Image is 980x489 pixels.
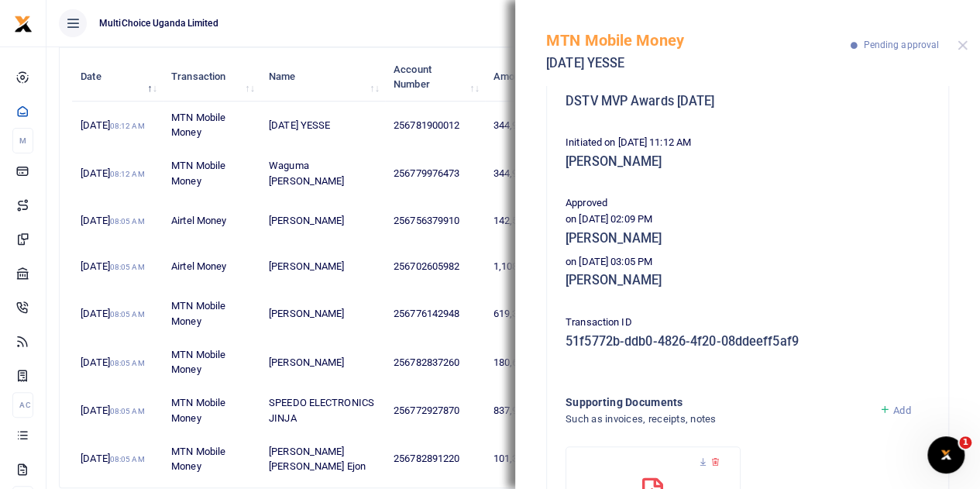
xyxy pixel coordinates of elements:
[385,435,485,482] td: 256782891220
[485,387,562,435] td: 837,900
[879,405,911,416] a: Add
[163,387,260,435] td: MTN Mobile Money
[385,198,485,243] td: 256756379910
[385,387,485,435] td: 256772927870
[72,244,163,290] td: [DATE]
[72,339,163,387] td: [DATE]
[260,150,385,198] td: Waguma [PERSON_NAME]
[958,40,968,50] button: Close
[546,31,851,50] h5: MTN Mobile Money
[14,17,33,29] a: logo-small logo-large logo-large
[110,217,145,226] small: 08:05 AM
[566,154,930,170] h5: [PERSON_NAME]
[485,290,562,338] td: 619,300
[72,53,163,101] th: Date: activate to sort column descending
[566,273,930,288] h5: [PERSON_NAME]
[110,407,145,415] small: 08:05 AM
[72,387,163,435] td: [DATE]
[110,310,145,319] small: 08:05 AM
[260,290,385,338] td: [PERSON_NAME]
[385,339,485,387] td: 256782837260
[163,339,260,387] td: MTN Mobile Money
[566,334,930,350] h5: 51f5772b-ddb0-4826-4f20-08ddeeff5af9
[12,128,33,153] li: M
[260,244,385,290] td: [PERSON_NAME]
[260,387,385,435] td: SPEEDO ELECTRONICS JINJA
[546,56,851,71] h5: [DATE] YESSE
[72,290,163,338] td: [DATE]
[260,102,385,150] td: [DATE] YESSE
[72,102,163,150] td: [DATE]
[385,53,485,101] th: Account Number: activate to sort column ascending
[163,150,260,198] td: MTN Mobile Money
[566,315,930,331] p: Transaction ID
[93,16,225,30] span: MultiChoice Uganda Limited
[385,150,485,198] td: 256779976473
[485,339,562,387] td: 180,600
[566,94,930,109] h5: DSTV MVP Awards [DATE]
[385,290,485,338] td: 256776142948
[959,436,971,449] span: 1
[863,40,939,50] span: Pending approval
[72,198,163,243] td: [DATE]
[385,102,485,150] td: 256781900012
[110,263,145,271] small: 08:05 AM
[110,170,145,178] small: 08:12 AM
[485,198,562,243] td: 142,500
[163,53,260,101] th: Transaction: activate to sort column ascending
[385,244,485,290] td: 256702605982
[72,435,163,482] td: [DATE]
[566,394,867,411] h4: Supporting Documents
[485,244,562,290] td: 1,108,800
[14,15,33,33] img: logo-small
[163,102,260,150] td: MTN Mobile Money
[163,435,260,482] td: MTN Mobile Money
[163,198,260,243] td: Airtel Money
[566,411,867,428] h4: Such as invoices, receipts, notes
[260,435,385,482] td: [PERSON_NAME] [PERSON_NAME] Ejon
[260,198,385,243] td: [PERSON_NAME]
[566,195,930,212] p: Approved
[110,122,145,130] small: 08:12 AM
[485,435,562,482] td: 101,300
[485,53,562,101] th: Amount: activate to sort column ascending
[110,455,145,463] small: 08:05 AM
[260,53,385,101] th: Name: activate to sort column ascending
[485,102,562,150] td: 344,900
[163,244,260,290] td: Airtel Money
[12,392,33,418] li: Ac
[110,359,145,367] small: 08:05 AM
[566,231,930,246] h5: [PERSON_NAME]
[72,150,163,198] td: [DATE]
[566,135,930,151] p: Initiated on [DATE] 11:12 AM
[893,405,910,416] span: Add
[566,254,930,270] p: on [DATE] 03:05 PM
[260,339,385,387] td: [PERSON_NAME]
[485,150,562,198] td: 344,900
[927,436,965,474] iframe: Intercom live chat
[163,290,260,338] td: MTN Mobile Money
[566,212,930,228] p: on [DATE] 02:09 PM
